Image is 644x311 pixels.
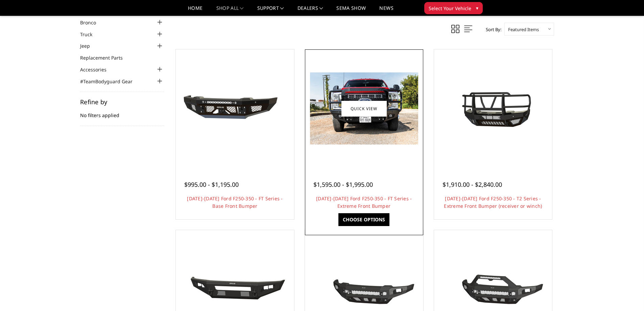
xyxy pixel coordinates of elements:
a: Bronco [80,19,104,26]
span: ▾ [476,4,478,12]
a: Replacement Parts [80,54,131,61]
div: No filters applied [80,99,164,126]
span: Select Your Vehicle [429,5,471,12]
a: Quick view [341,101,387,116]
span: $995.00 - $1,195.00 [184,180,239,188]
a: 2023-2025 Ford F250-350 - FT Series - Extreme Front Bumper 2023-2025 Ford F250-350 - FT Series - ... [307,51,422,166]
a: 2023-2025 Ford F250-350 - FT Series - Base Front Bumper [177,51,292,166]
a: Dealers [297,6,323,16]
a: SEMA Show [336,6,366,16]
a: Truck [80,31,101,38]
img: 2023-2025 Ford F250-350 - FT Series - Base Front Bumper [181,83,289,134]
img: 2023-2025 Ford F250-350 - FT Series - Extreme Front Bumper [310,72,418,145]
button: Select Your Vehicle [424,2,483,14]
h5: Refine by [80,99,164,105]
a: Jeep [80,42,98,49]
a: Home [188,6,202,16]
a: 2023-2025 Ford F250-350 - T2 Series - Extreme Front Bumper (receiver or winch) 2023-2025 Ford F25... [436,51,551,166]
a: #TeamBodyguard Gear [80,78,141,85]
a: Choose Options [338,213,389,226]
span: $1,910.00 - $2,840.00 [443,180,502,188]
img: 2023-2025 Ford F250-350 - T2 Series - Extreme Front Bumper (receiver or winch) [439,78,547,139]
span: $1,595.00 - $1,995.00 [313,180,373,188]
iframe: Chat Widget [610,279,644,311]
a: Accessories [80,66,115,73]
a: [DATE]-[DATE] Ford F250-350 - FT Series - Base Front Bumper [187,195,283,209]
label: Sort By: [482,24,501,35]
a: News [379,6,393,16]
a: Support [257,6,284,16]
a: [DATE]-[DATE] Ford F250-350 - FT Series - Extreme Front Bumper [316,195,412,209]
a: shop all [216,6,244,16]
a: [DATE]-[DATE] Ford F250-350 - T2 Series - Extreme Front Bumper (receiver or winch) [444,195,542,209]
